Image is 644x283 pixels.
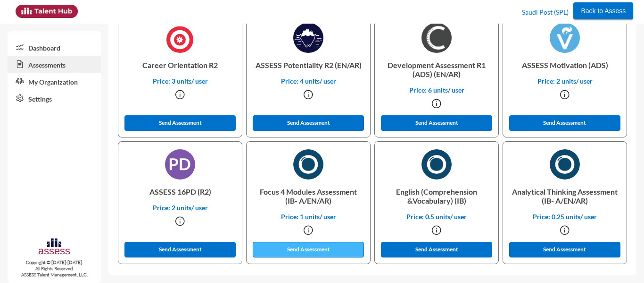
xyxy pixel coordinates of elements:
[382,213,491,221] p: Price: 0.5 units/ user
[8,259,101,278] p: Copyright © [DATE]-[DATE]. All Rights Reserved. ASSESS Talent Management, LLC.
[124,115,236,131] button: Send Assessment
[382,86,491,94] p: Price: 6 units/ user
[126,204,234,212] p: Price: 2 units/ user
[382,53,491,86] p: Development Assessment R1 (ADS) (EN/AR)
[126,77,234,85] p: Price: 3 units/ user
[253,242,364,257] button: Send Assessment
[573,5,633,15] a: Back to Assess
[511,213,619,221] p: Price: 0.25 units/ user
[381,242,492,257] button: Send Assessment
[8,73,101,90] a: My Organization
[522,5,569,20] p: Saudi Post (SPL)
[254,53,363,77] p: ASSESS Potentiality R2 (EN/AR)
[253,115,364,131] button: Send Assessment
[581,7,626,15] span: Back to Assess
[8,56,101,73] a: Assessments
[254,77,363,85] p: Price: 4 units/ user
[382,180,491,213] p: English (Comprehension &Vocabulary) (IB)
[8,90,101,107] a: Settings
[509,115,620,131] button: Send Assessment
[573,2,633,19] button: Back to Assess
[38,237,70,257] img: assesscompany-logo.png
[511,77,619,85] p: Price: 2 units/ user
[511,53,619,77] p: ASSESS Motivation (ADS)
[126,180,234,204] p: ASSESS 16PD (R2)
[254,213,363,221] p: Price: 1 units/ user
[254,180,363,213] p: Focus 4 Modules Assessment (IB- A/EN/AR)
[126,53,234,77] p: Career Orientation R2
[381,115,492,131] button: Send Assessment
[8,39,101,56] a: Dashboard
[509,242,620,257] button: Send Assessment
[511,180,619,213] p: Analytical Thinking Assessment (IB- A/EN/AR)
[124,242,236,257] button: Send Assessment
